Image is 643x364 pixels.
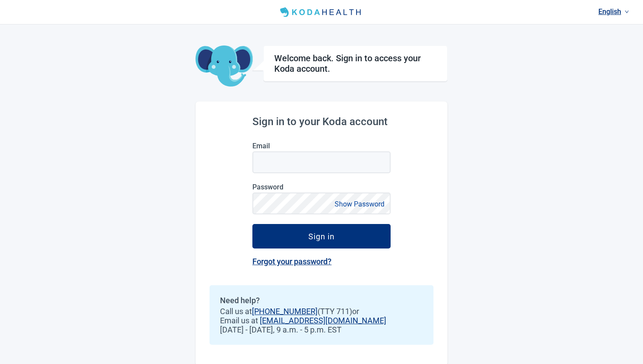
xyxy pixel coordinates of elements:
span: [DATE] - [DATE], 9 a.m. - 5 p.m. EST [220,325,423,334]
span: Email us at [220,316,423,325]
a: [EMAIL_ADDRESS][DOMAIN_NAME] [260,316,386,325]
div: Sign in [308,232,335,241]
button: Sign in [252,224,391,248]
label: Email [252,142,391,150]
h2: Sign in to your Koda account [252,115,391,128]
button: Show Password [332,198,387,210]
img: Koda Elephant [196,45,253,87]
h1: Welcome back. Sign in to access your Koda account. [274,53,437,74]
a: Current language: English [595,4,633,19]
label: Password [252,183,391,191]
span: down [625,10,629,14]
a: Forgot your password? [252,257,332,266]
a: [PHONE_NUMBER] [252,307,318,316]
h2: Need help? [220,296,423,305]
span: Call us at (TTY 711) or [220,307,423,316]
img: Koda Health [276,5,367,19]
